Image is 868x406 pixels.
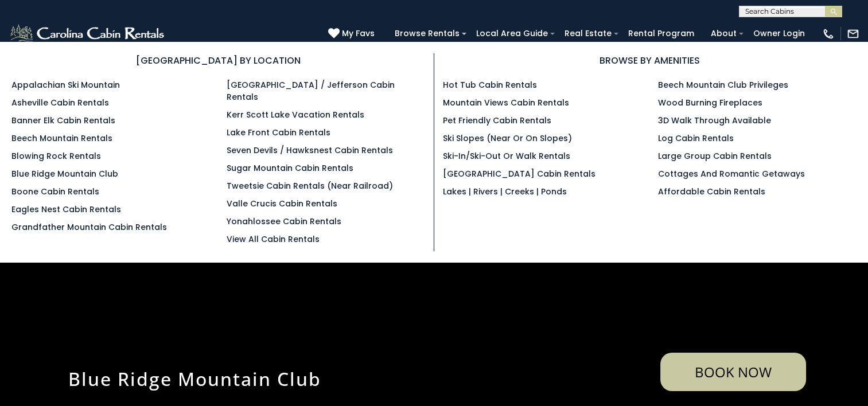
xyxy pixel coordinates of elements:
[11,132,112,144] a: Beech Mountain Rentals
[748,25,811,42] a: Owner Login
[559,25,617,42] a: Real Estate
[443,150,570,162] a: Ski-in/Ski-Out or Walk Rentals
[658,132,734,144] a: Log Cabin Rentals
[11,53,425,68] h3: [GEOGRAPHIC_DATA] BY LOCATION
[658,150,772,162] a: Large Group Cabin Rentals
[822,28,835,40] img: phone-regular-white.png
[11,186,99,197] a: Boone Cabin Rentals
[11,79,120,91] a: Appalachian Ski Mountain
[443,132,572,144] a: Ski Slopes (Near or On Slopes)
[11,168,118,179] a: Blue Ridge Mountain Club
[11,115,115,126] a: Banner Elk Cabin Rentals
[328,28,377,40] a: My Favs
[847,28,859,40] img: mail-regular-white.png
[11,204,121,215] a: Eagles Nest Cabin Rentals
[470,25,554,42] a: Local Area Guide
[11,150,101,162] a: Blowing Rock Rentals
[227,145,393,156] a: Seven Devils / Hawksnest Cabin Rentals
[658,115,771,126] a: 3D Walk Through Available
[9,22,168,45] img: White-1-2.png
[622,25,700,42] a: Rental Program
[227,198,337,209] a: Valle Crucis Cabin Rentals
[11,221,167,233] a: Grandfather Mountain Cabin Rentals
[443,79,537,91] a: Hot Tub Cabin Rentals
[443,53,857,68] h3: BROWSE BY AMENITIES
[705,25,742,42] a: About
[658,79,788,91] a: Beech Mountain Club Privileges
[227,109,364,120] a: Kerr Scott Lake Vacation Rentals
[658,186,765,197] a: Affordable Cabin Rentals
[660,353,806,391] a: Book Now
[342,28,375,40] span: My Favs
[227,162,353,174] a: Sugar Mountain Cabin Rentals
[389,25,465,42] a: Browse Rentals
[658,97,762,108] a: Wood Burning Fireplaces
[443,115,551,126] a: Pet Friendly Cabin Rentals
[443,186,567,197] a: Lakes | Rivers | Creeks | Ponds
[227,180,393,192] a: Tweetsie Cabin Rentals (Near Railroad)
[60,366,473,391] h1: Blue Ridge Mountain Club
[658,168,805,179] a: Cottages and Romantic Getaways
[443,168,595,179] a: [GEOGRAPHIC_DATA] Cabin Rentals
[11,97,109,108] a: Asheville Cabin Rentals
[227,127,330,138] a: Lake Front Cabin Rentals
[227,216,341,227] a: Yonahlossee Cabin Rentals
[227,79,395,103] a: [GEOGRAPHIC_DATA] / Jefferson Cabin Rentals
[443,97,569,108] a: Mountain Views Cabin Rentals
[227,233,320,245] a: View All Cabin Rentals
